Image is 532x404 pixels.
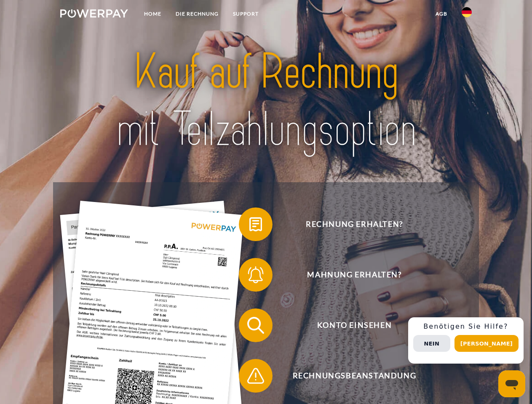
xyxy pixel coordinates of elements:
iframe: Schaltfläche zum Öffnen des Messaging-Fensters [498,370,525,397]
button: Rechnungsbeanstandung [239,359,458,393]
button: [PERSON_NAME] [454,335,519,352]
span: Mahnung erhalten? [251,258,457,292]
a: SUPPORT [226,6,266,21]
button: Nein [413,335,450,352]
img: qb_search.svg [245,315,266,336]
img: title-powerpay_de.svg [80,40,452,161]
span: Konto einsehen [251,308,457,342]
span: Rechnung erhalten? [251,207,457,241]
a: DIE RECHNUNG [168,6,226,21]
button: Mahnung erhalten? [239,258,458,292]
a: agb [428,6,454,21]
button: Konto einsehen [239,308,458,342]
span: Rechnungsbeanstandung [251,359,457,393]
button: Rechnung erhalten? [239,207,458,241]
a: Home [137,6,168,21]
img: qb_bell.svg [245,264,266,285]
img: qb_bill.svg [245,214,266,235]
img: logo-powerpay-white.svg [60,9,128,18]
div: Schnellhilfe [408,317,524,364]
img: de [462,7,472,17]
img: qb_warning.svg [245,365,266,386]
h3: Benötigen Sie Hilfe? [413,322,519,331]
